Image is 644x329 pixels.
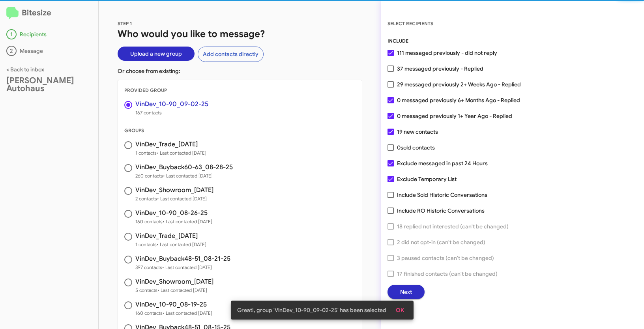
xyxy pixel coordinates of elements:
[397,64,483,73] span: 37 messaged previously - Replied
[389,303,410,317] button: OK
[135,286,213,294] span: 5 contacts
[397,127,438,136] span: 19 new contacts
[135,149,206,157] span: 1 contacts
[157,196,207,202] span: • Last contacted [DATE]
[135,109,208,117] span: 167 contacts
[118,21,132,26] span: STEP 1
[401,144,435,151] span: sold contacts
[135,195,213,203] span: 2 contacts
[397,95,520,105] span: 0 messaged previously 6+ Months Ago - Replied
[6,66,44,73] a: < Back to inbox
[135,187,213,193] h3: VinDev_Showroom_[DATE]
[6,7,19,20] img: logo-minimal.svg
[135,233,206,239] h3: VinDev_Trade_[DATE]
[237,306,386,314] span: Great!, group 'VinDev_10-90_09-02-25' has been selected
[118,67,362,75] p: Or choose from existing:
[397,190,487,200] span: Include Sold Historic Conversations
[388,21,433,26] span: SELECT RECIPIENTS
[396,303,404,317] span: OK
[163,310,212,316] span: • Last contacted [DATE]
[397,80,521,89] span: 29 messaged previously 2+ Weeks Ago - Replied
[130,47,182,61] span: Upload a new group
[388,285,425,299] button: Next
[135,172,233,180] span: 260 contacts
[157,150,206,156] span: • Last contacted [DATE]
[135,241,206,249] span: 1 contacts
[135,309,212,317] span: 160 contacts
[135,301,212,308] h3: VinDev_10-90_08-19-25
[135,279,213,285] h3: VinDev_Showroom_[DATE]
[6,77,92,92] div: [PERSON_NAME] Autohaus
[397,48,497,58] span: 111 messaged previously - did not reply
[388,37,638,45] div: INCLUDE
[118,127,362,135] div: GROUPS
[135,256,230,262] h3: VinDev_Buyback48-51_08-21-25
[6,46,17,56] div: 2
[135,141,206,148] h3: VinDev_Trade_[DATE]
[6,29,17,39] div: 1
[157,241,206,247] span: • Last contacted [DATE]
[397,111,512,121] span: 0 messaged previously 1+ Year Ago - Replied
[397,159,488,168] span: Exclude messaged in past 24 Hours
[6,7,92,20] h2: Bitesize
[400,285,412,299] span: Next
[157,287,207,293] span: • Last contacted [DATE]
[198,47,264,62] button: Add contacts directly
[397,222,509,231] span: 18 replied not interested (can't be changed)
[397,143,435,152] span: 0
[6,29,92,39] div: Recipients
[397,206,485,215] span: Include RO Historic Conversations
[135,164,233,170] h3: VinDev_Buyback60-63_08-28-25
[135,210,212,216] h3: VinDev_10-90_08-26-25
[163,173,213,179] span: • Last contacted [DATE]
[397,269,498,279] span: 17 finished contacts (can't be changed)
[135,264,230,271] span: 397 contacts
[118,86,362,94] div: PROVIDED GROUP
[135,218,212,226] span: 160 contacts
[118,28,362,40] h1: Who would you like to message?
[135,101,208,107] h3: VinDev_10-90_09-02-25
[162,264,212,270] span: • Last contacted [DATE]
[397,174,457,184] span: Exclude Temporary List
[163,219,212,224] span: • Last contacted [DATE]
[118,47,195,61] button: Upload a new group
[397,237,485,247] span: 2 did not opt-in (can't be changed)
[6,46,92,56] div: Message
[397,253,494,263] span: 3 paused contacts (can't be changed)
